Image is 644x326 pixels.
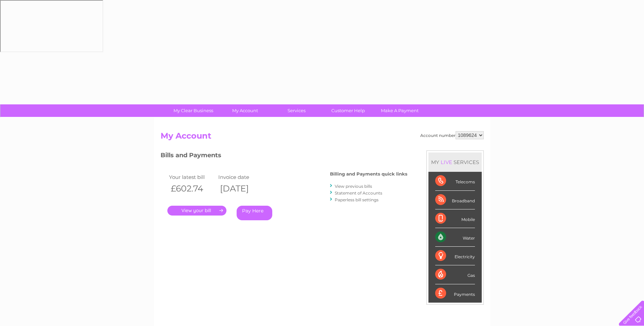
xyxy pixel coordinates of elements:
a: View previous bills [335,184,372,189]
a: . [167,206,226,216]
h3: Bills and Payments [161,150,407,162]
td: Invoice date [217,172,266,182]
h2: My Account [161,131,484,144]
td: Your latest bill [167,172,217,182]
a: Customer Help [320,104,376,117]
th: [DATE] [217,182,266,196]
div: Payments [435,284,475,303]
h4: Billing and Payments quick links [330,171,407,177]
th: £602.74 [167,182,217,196]
div: Broadband [435,191,475,209]
div: Account number [420,131,484,139]
a: My Account [217,104,273,117]
a: Statement of Accounts [335,190,382,196]
a: My Clear Business [165,104,221,117]
a: Paperless bill settings [335,197,379,202]
a: Services [269,104,325,117]
div: MY SERVICES [428,152,482,172]
div: Gas [435,265,475,284]
div: Telecoms [435,172,475,190]
a: Pay Here [237,206,272,220]
div: Water [435,228,475,247]
a: Make A Payment [372,104,428,117]
div: Mobile [435,209,475,228]
div: LIVE [439,159,454,165]
div: Electricity [435,247,475,265]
